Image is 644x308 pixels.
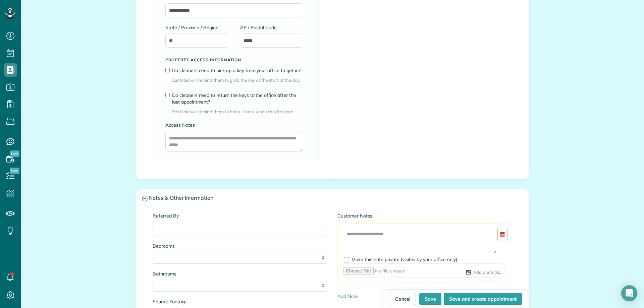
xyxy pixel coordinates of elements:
[390,293,416,305] a: Cancel
[444,293,522,305] button: Save and create appointment
[172,92,303,105] label: Do cleaners need to return the keys to the office after the last appointment?
[419,293,441,305] button: Save
[165,122,303,128] label: Access Notes
[352,256,457,262] span: Make this note private (visible by your office only)
[165,24,229,31] label: State / Province / Region
[172,67,303,74] label: Do cleaners need to pick up a key from your office to get in?
[172,109,303,115] span: ZenMaid will remind them to bring it back when they’re done.
[165,93,170,97] input: Do cleaners need to return the keys to the office after the last appointment?
[137,190,528,207] a: Notes & Other Information
[153,270,327,277] label: Bathrooms
[10,168,19,174] span: New
[172,77,303,83] span: ZenMaid will remind them to grab the key at the start of the day.
[153,212,327,219] label: Referred By
[621,285,637,301] div: Open Intercom Messenger
[337,293,358,299] a: Add Note
[153,243,327,249] label: Bedrooms
[10,150,19,157] span: New
[165,58,303,62] h5: Property access information
[337,212,512,219] label: Customer Notes
[165,68,170,72] input: Do cleaners need to pick up a key from your office to get in?
[240,24,304,31] label: ZIP / Postal Code
[153,298,327,305] label: Square Footage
